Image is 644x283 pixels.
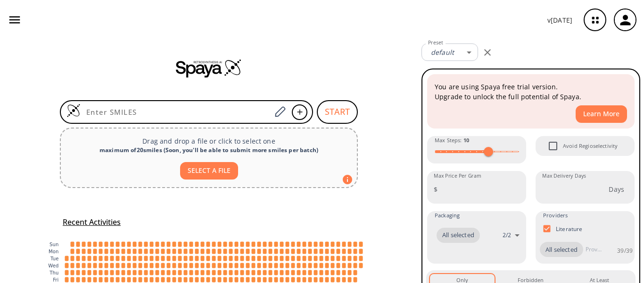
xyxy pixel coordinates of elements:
text: Tue [50,256,59,261]
p: v [DATE] [547,15,572,25]
span: Max Steps : [435,136,469,145]
text: Thu [49,270,58,275]
span: Packaging [435,211,460,220]
button: Recent Activities [59,214,124,230]
strong: 10 [463,137,469,144]
label: Preset [428,39,443,46]
label: Max Price Per Gram [434,172,481,180]
text: Mon [49,249,59,254]
img: Logo Spaya [66,103,81,118]
span: Avoid Regioselectivity [563,142,618,150]
span: All selected [540,245,583,255]
img: Spaya logo [176,59,242,77]
em: default [431,48,454,57]
span: All selected [437,231,480,240]
label: Max Delivery Days [542,172,586,180]
p: 39 / 39 [617,247,633,255]
p: Days [609,184,624,194]
text: Fri [53,277,58,283]
text: Wed [48,263,58,268]
p: Literature [556,225,583,233]
span: Avoid Regioselectivity [543,136,563,156]
input: Provider name [583,242,604,257]
h5: Recent Activities [63,217,121,227]
button: SELECT A FILE [180,162,238,180]
div: maximum of 20 smiles ( Soon, you'll be able to submit more smiles per batch ) [68,146,349,154]
p: 2 / 2 [503,231,511,239]
p: Drag and drop a file or click to select one [68,136,349,146]
button: Learn More [576,105,627,123]
input: Enter SMILES [81,107,271,117]
p: $ [434,184,438,194]
button: START [317,100,358,124]
text: Sun [50,242,58,247]
p: You are using Spaya free trial version. Upgrade to unlock the full potential of Spaya. [435,82,627,102]
span: Providers [543,211,568,220]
